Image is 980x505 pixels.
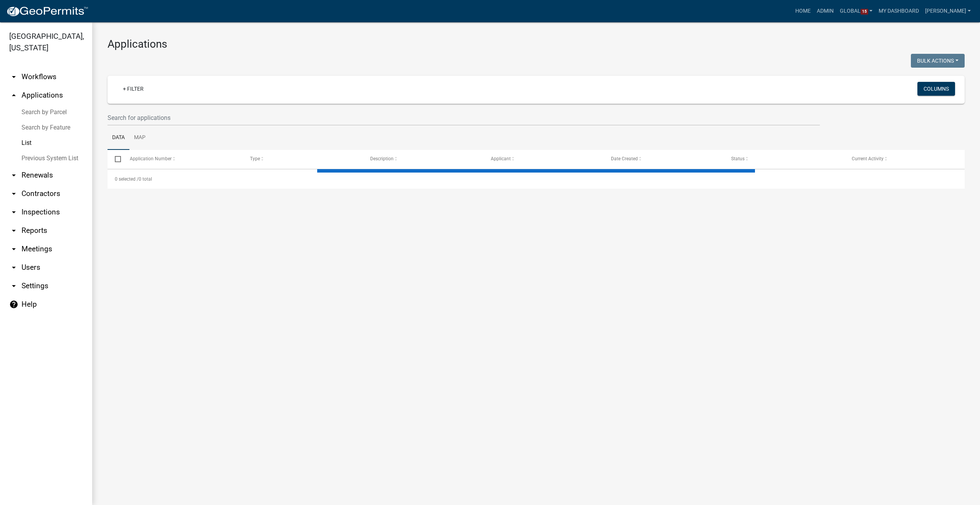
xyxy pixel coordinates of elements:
i: arrow_drop_down [9,208,18,217]
i: help [9,300,18,309]
span: Description [370,156,394,161]
datatable-header-cell: Select [108,150,122,168]
a: Data [108,126,129,150]
span: Status [731,156,745,161]
span: Current Activity [852,156,884,161]
span: Type [250,156,260,161]
a: + Filter [117,82,150,96]
datatable-header-cell: Application Number [122,150,242,168]
input: Search for applications [108,110,820,126]
datatable-header-cell: Type [243,150,363,168]
datatable-header-cell: Current Activity [844,150,965,168]
a: Home [792,4,814,18]
datatable-header-cell: Description [363,150,483,168]
datatable-header-cell: Date Created [604,150,724,168]
span: Application Number [130,156,172,161]
a: Admin [814,4,837,18]
span: 15 [861,9,868,15]
button: Columns [917,82,955,96]
i: arrow_drop_down [9,263,18,272]
i: arrow_drop_down [9,72,18,81]
a: Map [129,126,150,150]
a: [PERSON_NAME] [922,4,974,18]
i: arrow_drop_down [9,226,18,235]
a: Global15 [837,4,876,18]
div: 0 total [108,169,965,189]
a: My Dashboard [876,4,922,18]
i: arrow_drop_down [9,281,18,291]
i: arrow_drop_up [9,91,18,100]
i: arrow_drop_down [9,244,18,254]
datatable-header-cell: Applicant [483,150,604,168]
i: arrow_drop_down [9,189,18,198]
i: arrow_drop_down [9,171,18,180]
button: Bulk Actions [911,54,965,68]
span: Date Created [611,156,638,161]
datatable-header-cell: Status [724,150,844,168]
span: 0 selected / [115,176,139,182]
h3: Applications [108,38,965,51]
span: Applicant [491,156,511,161]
